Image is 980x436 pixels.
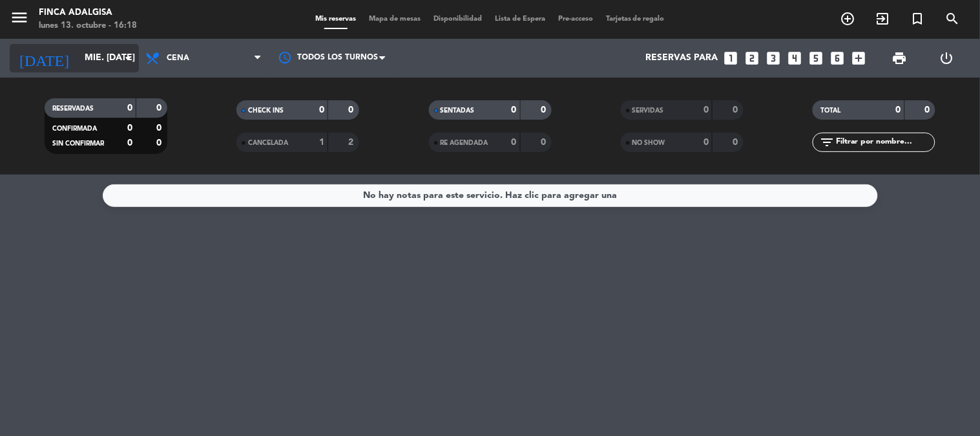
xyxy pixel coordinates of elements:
[441,107,475,114] span: SENTADAS
[646,53,718,63] span: Reservas para
[52,105,94,112] span: RESERVADAS
[156,124,164,133] strong: 0
[829,50,846,67] i: looks_6
[127,104,132,113] strong: 0
[248,140,288,146] span: CANCELADA
[939,50,955,66] i: power_settings_new
[733,138,740,147] strong: 0
[512,138,517,147] strong: 0
[744,50,761,67] i: looks_two
[945,11,961,27] i: search
[362,16,427,23] span: Mapa de mesas
[319,138,324,147] strong: 1
[704,138,709,147] strong: 0
[808,50,825,67] i: looks_5
[309,16,362,23] span: Mis reservas
[349,105,357,114] strong: 0
[925,105,933,114] strong: 0
[896,105,901,114] strong: 0
[39,6,137,19] div: Finca Adalgisa
[552,16,599,23] span: Pre-acceso
[52,125,97,132] span: CONFIRMADA
[819,135,835,150] i: filter_list
[427,16,488,23] span: Disponibilidad
[766,50,782,67] i: looks_3
[248,107,284,114] span: CHECK INS
[835,135,935,149] input: Filtrar por nombre...
[488,16,552,23] span: Lista de Espera
[923,39,970,78] div: LOG OUT
[541,105,548,114] strong: 0
[851,50,868,67] i: add_box
[10,8,29,32] button: menu
[733,105,740,114] strong: 0
[441,140,488,146] span: RE AGENDADA
[632,107,664,114] span: SERVIDAS
[363,188,617,203] div: No hay notas para este servicio. Haz clic para agregar una
[167,54,189,63] span: Cena
[127,138,132,147] strong: 0
[840,11,856,27] i: add_circle_outline
[156,104,164,113] strong: 0
[120,50,136,66] i: arrow_drop_down
[541,138,548,147] strong: 0
[127,124,132,133] strong: 0
[512,105,517,114] strong: 0
[632,140,665,146] span: NO SHOW
[910,11,926,27] i: turned_in_not
[787,50,804,67] i: looks_4
[723,50,740,67] i: looks_one
[52,140,104,147] span: SIN CONFIRMAR
[704,105,709,114] strong: 0
[892,50,908,66] span: print
[39,19,137,32] div: lunes 13. octubre - 16:18
[156,138,164,147] strong: 0
[349,138,357,147] strong: 2
[319,105,324,114] strong: 0
[599,16,671,23] span: Tarjetas de regalo
[10,8,29,27] i: menu
[10,44,78,72] i: [DATE]
[820,107,840,114] span: TOTAL
[875,11,891,27] i: exit_to_app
